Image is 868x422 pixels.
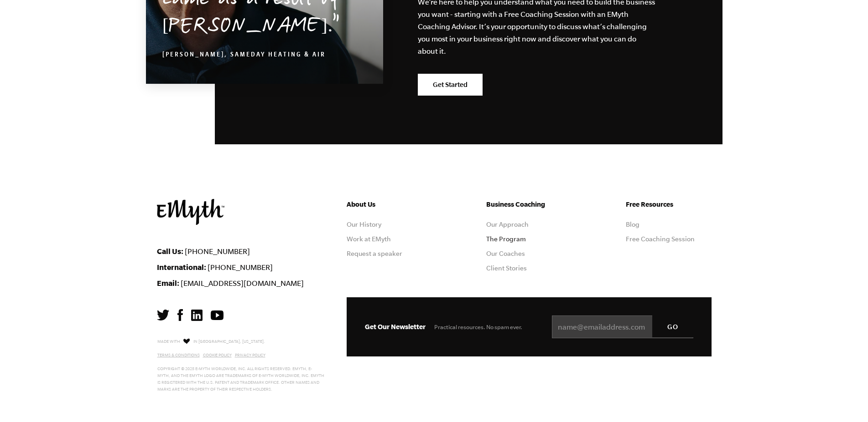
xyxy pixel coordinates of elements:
[157,199,224,225] img: EMyth
[486,250,525,257] a: Our Coaches
[486,221,529,228] a: Our Approach
[418,74,483,96] a: Get Started
[177,309,183,321] img: Facebook
[486,235,526,243] a: The Program
[347,221,381,228] a: Our History
[552,315,693,338] input: name@emailaddress.com
[626,199,712,210] h5: Free Resources
[822,378,868,422] iframe: Chat Widget
[191,310,203,321] img: LinkedIn
[162,52,326,59] cite: [PERSON_NAME], SameDay Heating & Air
[365,323,426,330] span: Get Our Newsletter
[486,264,527,272] a: Client Stories
[157,247,183,255] strong: Call Us:
[434,324,522,330] span: Practical resources. No spam ever.
[626,221,639,228] a: Blog
[157,279,179,287] strong: Email:
[157,353,200,357] a: Terms & Conditions
[486,199,572,210] h5: Business Coaching
[203,353,232,357] a: Cookie Policy
[235,353,265,357] a: Privacy Policy
[181,279,304,287] a: [EMAIL_ADDRESS][DOMAIN_NAME]
[652,315,693,337] input: GO
[347,235,391,243] a: Work at EMyth
[157,337,325,393] p: Made with in [GEOGRAPHIC_DATA], [US_STATE]. Copyright © 2025 E-Myth Worldwide, Inc. All rights re...
[626,235,695,243] a: Free Coaching Session
[211,310,223,320] img: YouTube
[208,263,273,271] a: [PHONE_NUMBER]
[157,263,206,271] strong: International:
[183,338,190,344] img: Love
[347,199,432,210] h5: About Us
[157,310,169,320] img: Twitter
[347,250,402,257] a: Request a speaker
[185,247,250,255] a: [PHONE_NUMBER]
